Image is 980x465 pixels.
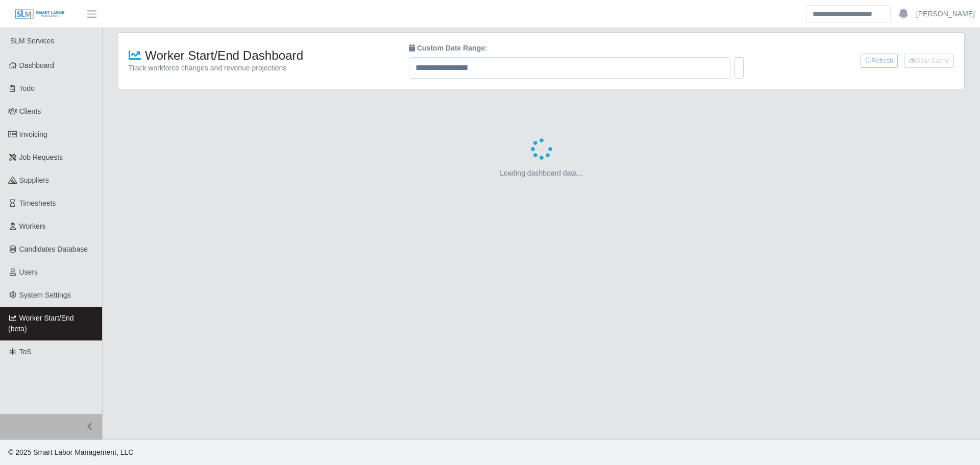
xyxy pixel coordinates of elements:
span: Timesheets [19,199,56,207]
span: Job Requests [19,153,63,161]
span: System Settings [19,291,71,299]
span: Users [19,268,38,276]
span: Suppliers [19,176,49,184]
p: Track workforce changes and revenue projections [129,63,394,74]
span: Workers [19,222,46,230]
h3: Worker Start/End Dashboard [129,48,394,63]
button: Reset to current/next week [734,57,744,79]
img: SLM Logo [14,9,65,20]
span: © 2025 Smart Labor Management, LLC [8,448,133,456]
span: Candidates Database [19,245,88,253]
span: Todo [19,84,35,92]
span: SLM Services [10,37,54,45]
button: Clear Cache [904,54,954,68]
label: Custom Date Range: [409,43,744,53]
input: Search [806,5,891,23]
span: Clients [19,107,41,115]
span: Worker Start/End (beta) [8,314,74,333]
span: Invoicing [19,130,47,138]
span: ToS [19,348,32,356]
p: Loading dashboard data... [118,168,965,179]
a: [PERSON_NAME] [916,9,975,19]
button: Refresh [861,54,898,68]
span: Dashboard [19,61,55,69]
